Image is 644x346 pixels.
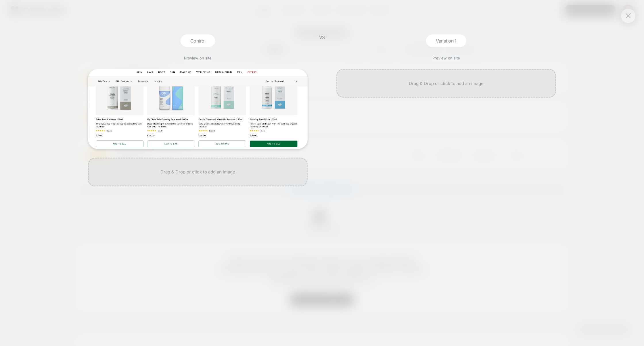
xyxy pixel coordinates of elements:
div: VS [315,34,329,346]
a: Preview on site [184,56,212,60]
a: Preview on site [432,56,460,60]
img: close [626,13,631,18]
div: Variation 1 [426,34,466,47]
img: generic_f4a1af63-d3ba-420b-8aa2-641e1e72b5df.png [88,69,308,149]
div: Control [181,34,215,47]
